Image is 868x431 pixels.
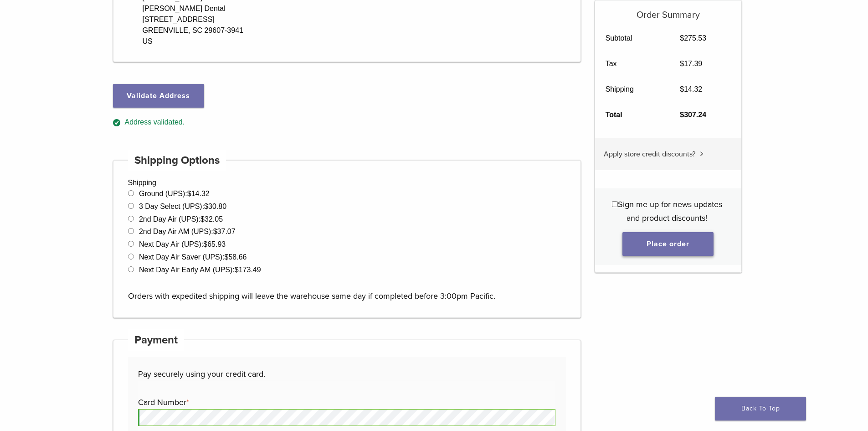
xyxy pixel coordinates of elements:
label: 2nd Day Air (UPS): [139,215,223,223]
span: $ [680,85,684,93]
h4: Payment [128,329,185,351]
th: Subtotal [595,26,670,51]
bdi: 37.07 [213,228,236,235]
span: $ [680,34,684,42]
label: Next Day Air Early AM (UPS): [139,266,261,274]
img: caret.svg [700,151,704,156]
bdi: 14.32 [187,190,210,197]
span: Apply store credit discounts? [604,150,695,159]
bdi: 65.93 [203,240,226,248]
th: Shipping [595,77,670,102]
span: $ [225,253,229,261]
span: $ [680,111,684,119]
h4: Shipping Options [128,150,226,171]
div: Address validated. [113,117,581,128]
bdi: 173.49 [235,266,261,274]
p: Orders with expedited shipping will leave the warehouse same day if completed before 3:00pm Pacific. [128,275,566,303]
bdi: 30.80 [204,203,226,210]
label: Ground (UPS): [139,190,210,197]
bdi: 14.32 [680,85,702,93]
span: $ [200,215,205,223]
bdi: 58.66 [225,253,247,261]
a: Back To Top [715,397,806,421]
th: Tax [595,51,670,77]
button: Place order [622,232,714,256]
span: $ [203,240,207,248]
bdi: 275.53 [680,34,706,42]
span: $ [187,190,191,197]
label: Next Day Air Saver (UPS): [139,253,247,261]
th: Total [595,102,670,128]
span: $ [204,203,208,210]
label: 2nd Day Air AM (UPS): [139,228,236,235]
button: Validate Address [113,84,204,108]
span: Sign me up for news updates and product discounts! [618,199,722,223]
bdi: 307.24 [680,111,706,119]
bdi: 32.05 [200,215,223,223]
p: Pay securely using your credit card. [138,367,555,381]
span: $ [680,60,684,68]
input: Sign me up for news updates and product discounts! [612,201,618,207]
label: Card Number [138,395,553,409]
h5: Order Summary [595,0,741,21]
label: 3 Day Select (UPS): [139,203,226,210]
label: Next Day Air (UPS): [139,240,226,248]
span: $ [213,228,217,235]
span: $ [235,266,239,274]
div: Shipping [113,160,581,318]
bdi: 17.39 [680,60,702,68]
